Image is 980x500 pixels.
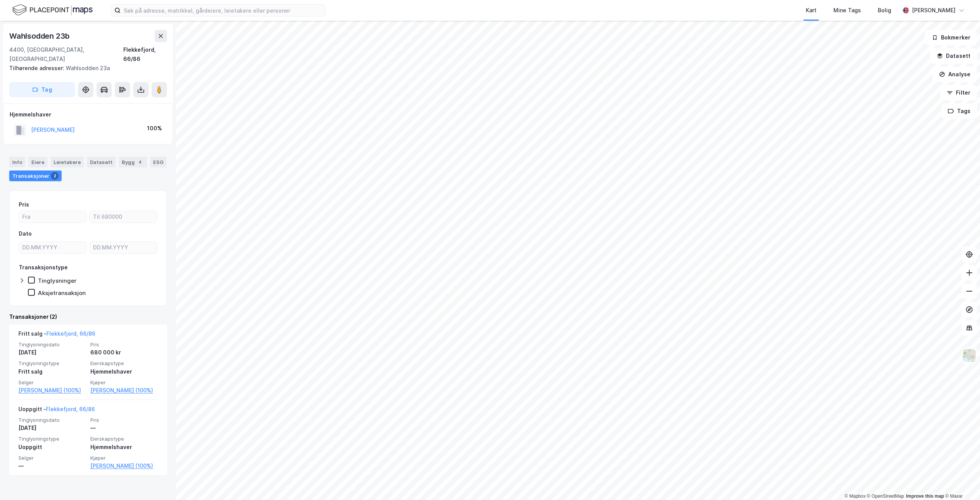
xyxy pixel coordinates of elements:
[19,200,29,209] div: Pris
[18,360,86,367] span: Tinglysningstype
[930,48,977,64] button: Datasett
[87,157,116,167] div: Datasett
[90,461,158,470] a: [PERSON_NAME] (100%)
[90,211,157,223] input: Til 680000
[136,158,144,166] div: 4
[867,493,904,499] a: OpenStreetMap
[119,157,147,167] div: Bygg
[9,82,75,97] button: Tag
[9,45,123,64] div: 4400, [GEOGRAPHIC_DATA], [GEOGRAPHIC_DATA]
[18,417,86,423] span: Tinglysningsdato
[18,341,86,348] span: Tinglysningsdato
[9,170,62,181] div: Transaksjoner
[12,3,93,17] img: logo.f888ab2527a4732fd821a326f86c7f29.svg
[90,386,158,395] a: [PERSON_NAME] (100%)
[19,229,32,238] div: Dato
[123,45,167,64] div: Flekkefjord, 66/86
[51,157,84,167] div: Leietakere
[844,493,866,499] a: Mapbox
[19,211,86,223] input: Fra
[940,85,977,100] button: Filter
[19,263,68,272] div: Transaksjonstype
[90,423,158,433] div: —
[18,386,86,395] a: [PERSON_NAME] (100%)
[933,67,977,82] button: Analyse
[942,463,980,500] div: Kontrollprogram for chat
[51,172,59,180] div: 2
[46,406,95,412] a: Flekkefjord, 66/86
[18,443,86,452] div: Uoppgitt
[10,110,167,119] div: Hjemmelshaver
[121,5,325,16] input: Søk på adresse, matrikkel, gårdeiere, leietakere eller personer
[90,341,158,348] span: Pris
[18,367,86,376] div: Fritt salg
[925,30,977,45] button: Bokmerker
[90,379,158,386] span: Kjøper
[18,455,86,461] span: Selger
[806,6,817,15] div: Kart
[18,436,86,442] span: Tinglysningstype
[906,493,944,499] a: Improve this map
[942,463,980,500] iframe: Chat Widget
[19,242,86,253] input: DD.MM.YYYY
[90,443,158,452] div: Hjemmelshaver
[147,124,162,133] div: 100%
[90,367,158,376] div: Hjemmelshaver
[18,379,86,386] span: Selger
[912,6,955,15] div: [PERSON_NAME]
[38,289,86,297] div: Aksjetransaksjon
[18,461,86,470] div: —
[878,6,891,15] div: Bolig
[90,436,158,442] span: Eierskapstype
[90,417,158,423] span: Pris
[9,157,25,167] div: Info
[90,455,158,461] span: Kjøper
[90,360,158,367] span: Eierskapstype
[90,242,157,253] input: DD.MM.YYYY
[150,157,167,167] div: ESG
[9,65,66,71] span: Tilhørende adresser:
[941,103,977,119] button: Tags
[46,330,95,337] a: Flekkefjord, 66/86
[28,157,47,167] div: Eiere
[9,312,167,321] div: Transaksjoner (2)
[9,30,71,42] div: Wahlsodden 23b
[18,329,95,341] div: Fritt salg -
[833,6,861,15] div: Mine Tags
[18,348,86,357] div: [DATE]
[90,348,158,357] div: 680 000 kr
[18,423,86,433] div: [DATE]
[38,277,77,284] div: Tinglysninger
[18,405,95,417] div: Uoppgitt -
[962,348,977,363] img: Z
[9,64,161,73] div: Wahlsodden 23a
